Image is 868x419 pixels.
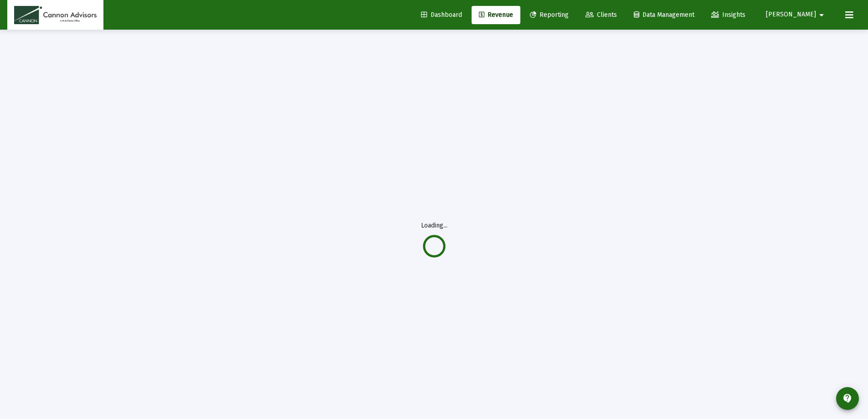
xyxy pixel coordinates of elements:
mat-icon: contact_support [842,393,853,404]
a: Insights [704,6,753,24]
span: Revenue [479,11,513,19]
span: Clients [586,11,617,19]
mat-icon: arrow_drop_down [816,6,827,24]
button: [PERSON_NAME] [755,5,838,24]
a: Clients [578,6,624,24]
span: [PERSON_NAME] [766,11,816,19]
img: Dashboard [14,6,97,24]
a: Dashboard [414,6,469,24]
a: Reporting [523,6,576,24]
span: Dashboard [421,11,462,19]
a: Data Management [627,6,702,24]
span: Data Management [634,11,694,19]
a: Revenue [472,6,520,24]
span: Reporting [530,11,569,19]
span: Insights [711,11,745,19]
